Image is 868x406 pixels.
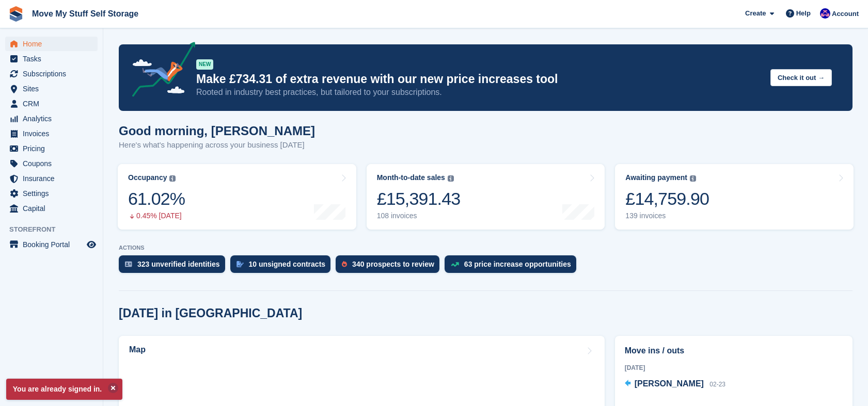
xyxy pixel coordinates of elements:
[451,262,459,267] img: price_increase_opportunities-93ffe204e8149a01c8c9dc8f82e8f89637d9d84a8eef4429ea346261dce0b2c0.svg
[85,238,98,251] a: Preview store
[8,6,24,22] img: stora-icon-8386f47178a22dfd0bd8f6a31ec36ba5ce8667c1dd55bd0f319d3a0aa187defe.svg
[9,224,103,235] span: Storefront
[196,72,762,87] p: Make £734.31 of extra revenue with our new price increases tool
[23,52,85,66] span: Tasks
[123,42,196,101] img: price-adjustments-announcement-icon-8257ccfd72463d97f412b2fc003d46551f7dbcb40ab6d574587a9cd5c0d94...
[635,379,704,388] span: [PERSON_NAME]
[367,164,605,230] a: Month-to-date sales £15,391.43 108 invoices
[770,69,832,86] button: Check it out →
[118,164,356,230] a: Occupancy 61.02% 0.45% [DATE]
[690,175,696,182] img: icon-info-grey-7440780725fd019a000dd9b08b2336e03edf1995a4989e88bcd33f0948082b44.svg
[352,260,434,268] div: 340 prospects to review
[625,378,725,391] a: [PERSON_NAME] 02-23
[464,260,571,268] div: 63 price increase opportunities
[5,156,98,171] a: menu
[125,261,132,267] img: verify_identity-adf6edd0f0f0b5bbfe63781bf79b02c33cf7c696d77639b501bdc392416b5a36.svg
[119,306,302,320] h2: [DATE] in [GEOGRAPHIC_DATA]
[23,96,85,111] span: CRM
[336,255,445,278] a: 340 prospects to review
[615,164,854,230] a: Awaiting payment £14,759.90 139 invoices
[119,255,230,278] a: 323 unverified identities
[5,96,98,111] a: menu
[236,261,244,267] img: contract_signature_icon-13c848040528278c33f63329250d36e43548de30e8caae1d1a13099fd9432cc5.svg
[137,260,220,268] div: 323 unverified identities
[445,255,581,278] a: 63 price increase opportunities
[23,186,85,201] span: Settings
[796,8,811,19] span: Help
[448,175,454,182] img: icon-info-grey-7440780725fd019a000dd9b08b2336e03edf1995a4989e88bcd33f0948082b44.svg
[5,237,98,252] a: menu
[832,9,859,19] span: Account
[6,379,122,400] p: You are already signed in.
[196,87,762,98] p: Rooted in industry best practices, but tailored to your subscriptions.
[23,237,85,252] span: Booking Portal
[23,156,85,171] span: Coupons
[377,188,461,209] div: £15,391.43
[23,111,85,126] span: Analytics
[709,381,725,388] span: 02-23
[249,260,326,268] div: 10 unsigned contracts
[377,212,461,220] div: 108 invoices
[5,37,98,51] a: menu
[5,186,98,201] a: menu
[28,5,143,22] a: Move My Stuff Self Storage
[23,171,85,186] span: Insurance
[23,201,85,216] span: Capital
[5,67,98,81] a: menu
[5,171,98,186] a: menu
[119,245,853,251] p: ACTIONS
[745,8,766,19] span: Create
[128,188,185,209] div: 61.02%
[5,52,98,66] a: menu
[5,141,98,156] a: menu
[5,126,98,141] a: menu
[23,82,85,96] span: Sites
[5,111,98,126] a: menu
[129,345,146,354] h2: Map
[5,82,98,96] a: menu
[128,212,185,220] div: 0.45% [DATE]
[196,59,213,70] div: NEW
[377,173,445,182] div: Month-to-date sales
[342,261,347,267] img: prospect-51fa495bee0391a8d652442698ab0144808aea92771e9ea1ae160a38d050c398.svg
[23,37,85,51] span: Home
[625,173,687,182] div: Awaiting payment
[23,67,85,81] span: Subscriptions
[820,8,830,19] img: Jade Whetnall
[230,255,336,278] a: 10 unsigned contracts
[169,175,176,182] img: icon-info-grey-7440780725fd019a000dd9b08b2336e03edf1995a4989e88bcd33f0948082b44.svg
[128,173,167,182] div: Occupancy
[119,139,315,151] p: Here's what's happening across your business [DATE]
[5,201,98,216] a: menu
[625,345,843,357] h2: Move ins / outs
[625,363,843,372] div: [DATE]
[23,141,85,156] span: Pricing
[625,212,709,220] div: 139 invoices
[119,124,315,138] h1: Good morning, [PERSON_NAME]
[23,126,85,141] span: Invoices
[625,188,709,209] div: £14,759.90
